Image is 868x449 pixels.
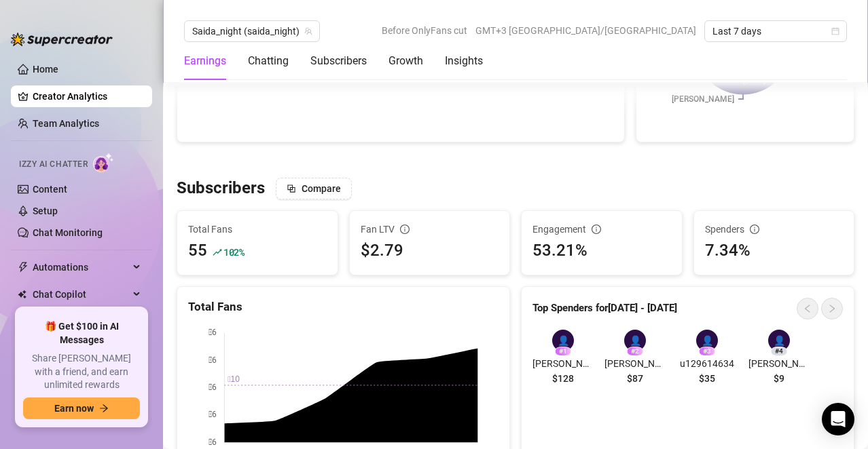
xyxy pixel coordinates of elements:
span: Saida_night (saida_night) [192,21,312,41]
div: Spenders [705,222,844,237]
span: Share [PERSON_NAME] with a friend, and earn unlimited rewards [23,352,140,392]
div: Open Intercom Messenger [822,403,854,435]
span: GMT+3 [GEOGRAPHIC_DATA]/[GEOGRAPHIC_DATA] [475,20,696,41]
a: Chat Monitoring [33,227,103,238]
a: Home [33,64,58,75]
div: # 3 [699,347,715,356]
a: Creator Analytics [33,85,141,107]
div: Total Fans [188,298,499,316]
div: Subscribers [310,53,367,69]
div: Engagement [532,222,671,237]
a: Setup [33,206,58,216]
a: Team Analytics [33,118,99,129]
div: # 4 [771,347,787,356]
div: Growth [388,53,423,69]
div: # 1 [555,347,571,356]
span: $9 [774,371,784,386]
span: [PERSON_NAME] [604,356,666,371]
span: info-circle [750,224,759,234]
div: 👤 [624,330,646,351]
span: [PERSON_NAME] [532,356,594,371]
span: Last 7 days [712,21,839,41]
img: Chat Copilot [18,290,26,299]
span: arrow-right [99,404,109,413]
span: Compare [302,183,341,194]
span: block [287,184,296,193]
span: Earn now [54,403,94,414]
img: AI Chatter [93,153,114,172]
a: Content [33,184,67,195]
span: $87 [627,371,643,386]
span: $128 [552,371,574,386]
div: 53.21% [532,238,671,264]
span: calendar [831,27,839,35]
span: rise [213,248,222,257]
span: team [304,27,312,35]
span: u129614634 [676,356,738,371]
span: 🎁 Get $100 in AI Messages [23,320,140,347]
span: Total Fans [188,222,327,237]
div: Earnings [184,53,226,69]
div: Insights [445,53,483,69]
h3: Subscribers [177,178,265,199]
div: Fan LTV [361,222,499,237]
img: logo-BBDzfeDw.svg [11,33,113,46]
button: Compare [276,178,352,199]
div: 55 [188,238,207,264]
span: Izzy AI Chatter [19,158,88,171]
div: 7.34% [705,238,844,264]
span: $35 [699,371,715,386]
button: Earn nowarrow-right [23,397,140,419]
span: Before OnlyFans cut [382,20,467,41]
div: # 2 [627,347,643,356]
article: Top Spenders for [DATE] - [DATE] [532,300,677,317]
div: 👤 [768,330,790,351]
div: 👤 [696,330,718,351]
span: thunderbolt [18,262,29,273]
div: $2.79 [361,238,499,264]
span: [PERSON_NAME] [748,356,810,371]
div: 👤 [552,330,574,351]
span: info-circle [400,224,410,234]
span: Automations [33,256,129,278]
div: Chatting [248,53,289,69]
text: [PERSON_NAME] [672,94,734,104]
span: info-circle [592,224,601,234]
span: Chat Copilot [33,284,129,305]
span: 102 % [223,246,245,258]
